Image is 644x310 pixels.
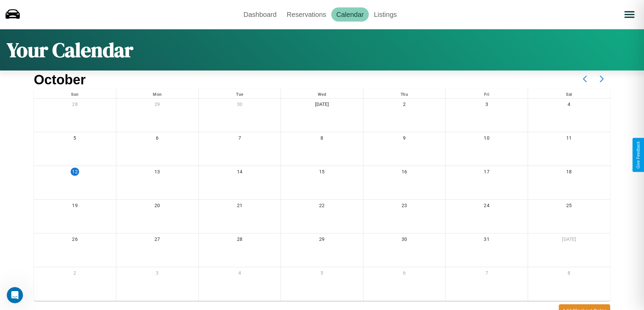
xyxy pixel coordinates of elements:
[446,267,528,281] div: 7
[116,166,198,180] div: 13
[34,89,116,98] div: Sun
[363,233,446,247] div: 30
[528,233,610,247] div: [DATE]
[238,7,282,22] a: Dashboard
[528,98,610,112] div: 4
[446,132,528,146] div: 10
[528,267,610,281] div: 8
[116,98,198,112] div: 29
[116,132,198,146] div: 6
[199,132,281,146] div: 7
[281,267,363,281] div: 5
[528,166,610,180] div: 18
[199,200,281,214] div: 21
[34,233,116,247] div: 26
[7,36,133,64] h1: Your Calendar
[369,7,402,22] a: Listings
[199,267,281,281] div: 4
[620,5,639,24] button: Open menu
[446,233,528,247] div: 31
[7,287,23,303] iframe: Intercom live chat
[281,233,363,247] div: 29
[446,200,528,214] div: 24
[446,89,528,98] div: Fri
[331,7,369,22] a: Calendar
[199,98,281,112] div: 30
[281,132,363,146] div: 8
[281,89,363,98] div: Wed
[116,200,198,214] div: 20
[363,132,446,146] div: 9
[282,7,331,22] a: Reservations
[363,200,446,214] div: 23
[116,89,198,98] div: Mon
[528,200,610,214] div: 25
[446,98,528,112] div: 3
[199,166,281,180] div: 14
[446,166,528,180] div: 17
[199,89,281,98] div: Tue
[281,200,363,214] div: 22
[281,98,363,112] div: [DATE]
[71,168,79,176] div: 12
[116,233,198,247] div: 27
[363,267,446,281] div: 6
[116,267,198,281] div: 3
[363,98,446,112] div: 2
[363,89,446,98] div: Thu
[34,200,116,214] div: 19
[528,89,610,98] div: Sat
[34,267,116,281] div: 2
[34,72,86,87] h2: October
[281,166,363,180] div: 15
[528,132,610,146] div: 11
[636,141,641,169] div: Give Feedback
[34,98,116,112] div: 28
[199,233,281,247] div: 28
[34,132,116,146] div: 5
[363,166,446,180] div: 16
